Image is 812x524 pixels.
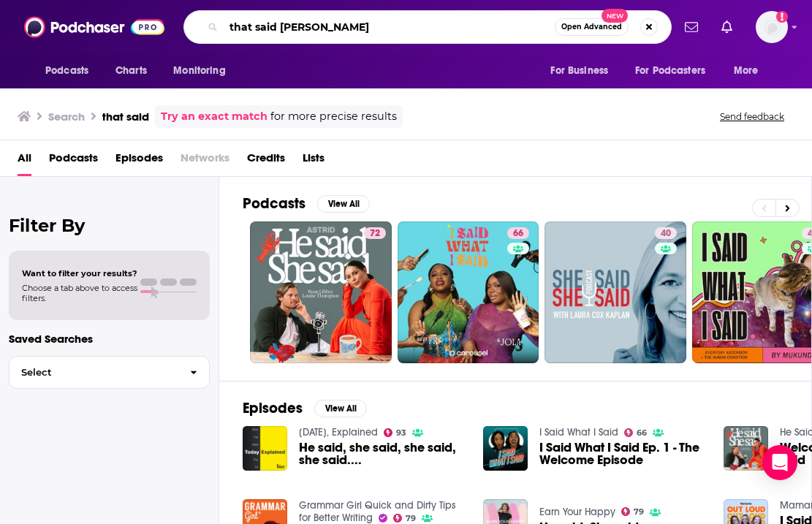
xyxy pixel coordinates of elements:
[243,399,303,417] h2: Episodes
[661,227,671,241] span: 40
[161,108,267,125] a: Try an exact match
[9,332,210,346] p: Saved Searches
[183,10,672,44] div: Search podcasts, credits, & more...
[45,61,88,81] span: Podcasts
[406,515,416,522] span: 79
[555,18,629,36] button: Open AdvancedNew
[624,428,648,437] a: 66
[621,507,645,516] a: 79
[513,227,523,241] span: 66
[634,509,644,515] span: 79
[243,194,306,213] h2: Podcasts
[396,430,406,436] span: 93
[561,23,622,31] span: Open Advanced
[173,61,225,81] span: Monitoring
[49,146,98,176] a: Podcasts
[716,15,738,39] a: Show notifications dropdown
[539,426,618,438] a: I Said What I Said
[18,146,31,176] a: All
[250,221,392,363] a: 72
[299,441,466,466] a: He said, she said, she said, she said....
[716,110,789,123] button: Send feedback
[224,15,555,39] input: Search podcasts, credits, & more...
[539,506,615,518] a: Earn Your Happy
[243,399,367,417] a: EpisodesView All
[22,268,137,278] span: Want to filter your results?
[24,13,164,41] img: Podchaser - Follow, Share and Rate Podcasts
[398,221,539,363] a: 66
[317,195,370,213] button: View All
[756,11,788,43] span: Logged in as calellac
[756,11,788,43] img: User Profile
[483,426,528,471] img: I Said What I Said Ep. 1 - The Welcome Episode
[762,445,797,480] div: Open Intercom Messenger
[243,426,287,471] img: He said, she said, she said, she said....
[243,194,370,213] a: PodcastsView All
[115,146,163,176] a: Episodes
[602,9,628,23] span: New
[299,426,378,438] a: Today, Explained
[370,227,380,241] span: 72
[393,514,417,523] a: 79
[679,15,704,39] a: Show notifications dropdown
[314,400,367,417] button: View All
[9,356,210,389] button: Select
[163,57,244,85] button: open menu
[22,283,137,303] span: Choose a tab above to access filters.
[776,11,788,23] svg: Add a profile image
[724,426,768,471] img: Welcome to He Said, She Said
[626,57,726,85] button: open menu
[181,146,229,176] span: Networks
[35,57,107,85] button: open menu
[102,110,149,124] h3: that said
[384,428,407,437] a: 93
[364,227,386,239] a: 72
[540,57,626,85] button: open menu
[734,61,759,81] span: More
[635,61,705,81] span: For Podcasters
[10,368,178,377] span: Select
[48,110,85,124] h3: Search
[756,11,788,43] button: Show profile menu
[655,227,677,239] a: 40
[115,61,147,81] span: Charts
[303,146,325,176] a: Lists
[550,61,608,81] span: For Business
[637,430,647,436] span: 66
[9,215,210,236] h2: Filter By
[299,499,456,524] a: Grammar Girl Quick and Dirty Tips for Better Writing
[270,108,397,125] span: for more precise results
[724,57,777,85] button: open menu
[106,57,156,85] a: Charts
[545,221,686,363] a: 40
[507,227,529,239] a: 66
[247,146,285,176] a: Credits
[539,441,706,466] a: I Said What I Said Ep. 1 - The Welcome Episode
